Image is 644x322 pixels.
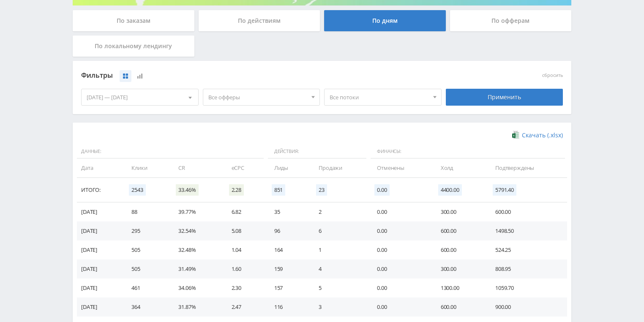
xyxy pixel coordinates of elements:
[170,202,223,221] td: 39.77%
[266,259,310,278] td: 159
[512,131,519,139] img: xlsx
[170,259,223,278] td: 31.49%
[123,297,170,317] td: 364
[223,221,266,240] td: 5.08
[310,158,368,177] td: Продажи
[223,202,266,221] td: 6.82
[374,184,389,196] span: 0.00
[438,184,462,196] span: 4400.00
[310,240,368,259] td: 1
[266,221,310,240] td: 96
[266,278,310,297] td: 157
[368,202,432,221] td: 0.00
[432,202,487,221] td: 300.00
[487,297,567,317] td: 900.00
[324,10,446,31] div: По дням
[77,178,123,202] td: Итого:
[223,259,266,278] td: 1.60
[310,297,368,317] td: 3
[129,184,145,196] span: 2543
[73,35,194,57] div: По локальному лендингу
[266,158,310,177] td: Лиды
[446,89,563,106] div: Применить
[432,297,487,317] td: 600.00
[266,202,310,221] td: 35
[266,240,310,259] td: 164
[432,278,487,297] td: 1300.00
[208,89,307,105] span: Все офферы
[368,221,432,240] td: 0.00
[310,259,368,278] td: 4
[123,259,170,278] td: 505
[310,278,368,297] td: 5
[123,240,170,259] td: 505
[368,278,432,297] td: 0.00
[82,89,198,105] div: [DATE] — [DATE]
[266,297,310,317] td: 116
[330,89,428,105] span: Все потоки
[77,297,123,317] td: [DATE]
[170,240,223,259] td: 32.48%
[512,131,563,139] a: Скачать (.xlsx)
[487,278,567,297] td: 1059.70
[432,221,487,240] td: 600.00
[123,202,170,221] td: 88
[487,158,567,177] td: Подтверждены
[316,184,327,196] span: 23
[170,158,223,177] td: CR
[310,221,368,240] td: 6
[170,278,223,297] td: 34.06%
[223,297,266,317] td: 2.47
[368,297,432,317] td: 0.00
[77,259,123,278] td: [DATE]
[272,184,286,196] span: 851
[368,240,432,259] td: 0.00
[73,10,194,31] div: По заказам
[123,278,170,297] td: 461
[432,259,487,278] td: 300.00
[223,240,266,259] td: 1.04
[432,158,487,177] td: Холд
[77,240,123,259] td: [DATE]
[542,73,563,78] button: сбросить
[268,145,366,159] span: Действия:
[223,278,266,297] td: 2.30
[170,221,223,240] td: 32.54%
[81,69,442,82] div: Фильтры
[487,240,567,259] td: 524.25
[123,158,170,177] td: Клики
[176,184,198,196] span: 33.46%
[487,202,567,221] td: 600.00
[310,202,368,221] td: 2
[199,10,320,31] div: По действиям
[77,221,123,240] td: [DATE]
[77,145,264,159] span: Данные:
[487,259,567,278] td: 808.95
[522,132,563,139] span: Скачать (.xlsx)
[77,158,123,177] td: Дата
[450,10,572,31] div: По офферам
[371,145,565,159] span: Финансы:
[77,202,123,221] td: [DATE]
[368,158,432,177] td: Отменены
[368,259,432,278] td: 0.00
[432,240,487,259] td: 600.00
[487,221,567,240] td: 1498.50
[223,158,266,177] td: eCPC
[493,184,516,196] span: 5791.40
[123,221,170,240] td: 295
[170,297,223,317] td: 31.87%
[77,278,123,297] td: [DATE]
[229,184,244,196] span: 2.28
